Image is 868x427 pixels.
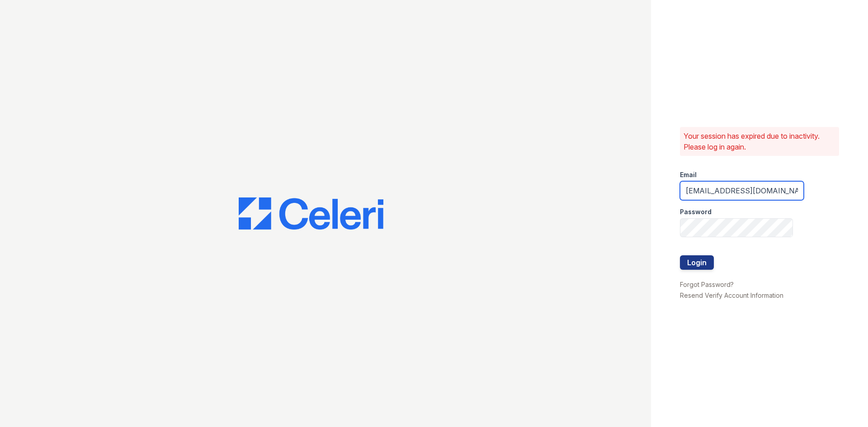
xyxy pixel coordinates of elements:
[239,197,383,230] img: CE_Logo_Blue-a8612792a0a2168367f1c8372b55b34899dd931a85d93a1a3d3e32e68fde9ad4.png
[680,281,734,288] a: Forgot Password?
[680,170,697,179] label: Email
[680,207,712,216] label: Password
[680,255,714,270] button: Login
[680,291,783,299] a: Resend Verify Account Information
[684,131,835,152] p: Your session has expired due to inactivity. Please log in again.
